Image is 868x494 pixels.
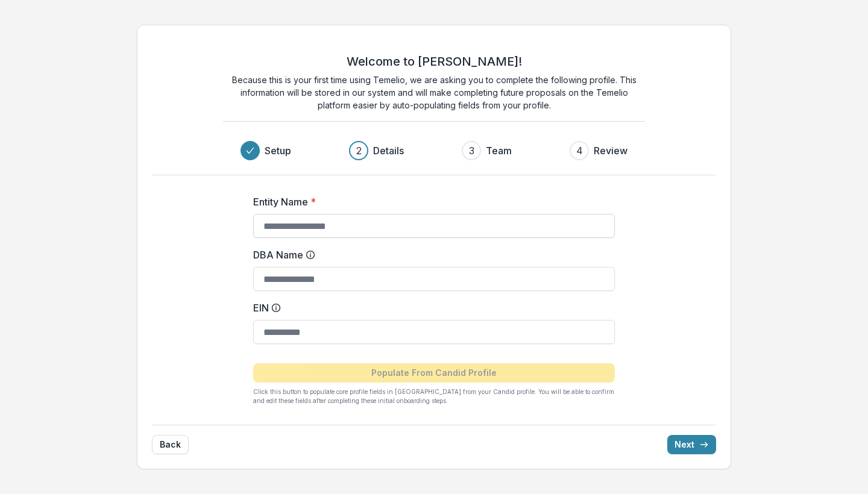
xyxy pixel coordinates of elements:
h3: Setup [265,143,291,158]
h3: Details [373,143,404,158]
button: Back [152,435,189,454]
h2: Welcome to [PERSON_NAME]! [347,54,522,69]
label: DBA Name [253,248,608,262]
button: Populate From Candid Profile [253,363,615,383]
h3: Review [594,143,627,158]
h3: Team [486,143,512,158]
div: 2 [356,143,362,158]
label: Entity Name [253,195,608,209]
button: Next [667,435,716,454]
p: Because this is your first time using Temelio, we are asking you to complete the following profil... [223,73,645,111]
label: EIN [253,301,608,315]
p: Click this button to populate core profile fields in [GEOGRAPHIC_DATA] from your Candid profile. ... [253,387,615,405]
div: 3 [469,143,474,158]
div: Progress [241,141,627,160]
div: 4 [576,143,583,158]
